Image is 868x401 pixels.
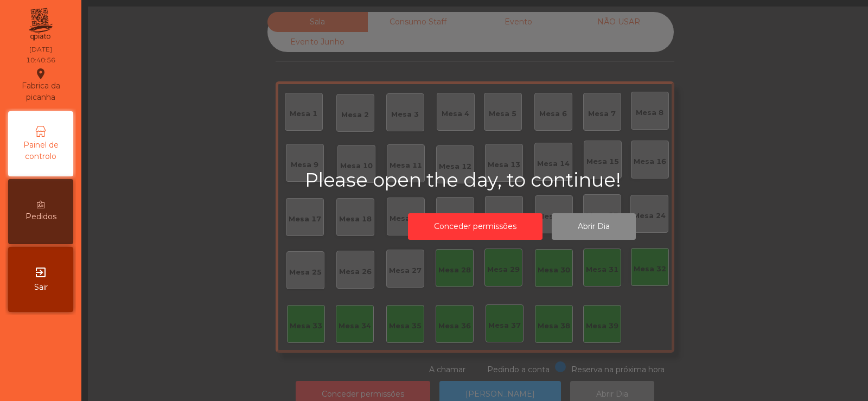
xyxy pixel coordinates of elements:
[34,67,47,80] i: location_on
[34,266,47,279] i: exit_to_app
[11,139,71,162] span: Painel de controlo
[27,5,54,43] img: qpiato
[552,213,636,240] button: Abrir Dia
[29,44,52,54] div: [DATE]
[408,213,542,240] button: Conceder permissões
[9,67,73,103] div: Fabrica da picanha
[305,169,739,192] h2: Please open the day, to continue!
[25,211,56,222] span: Pedidos
[34,282,48,293] span: Sair
[26,55,55,65] div: 10:40:56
